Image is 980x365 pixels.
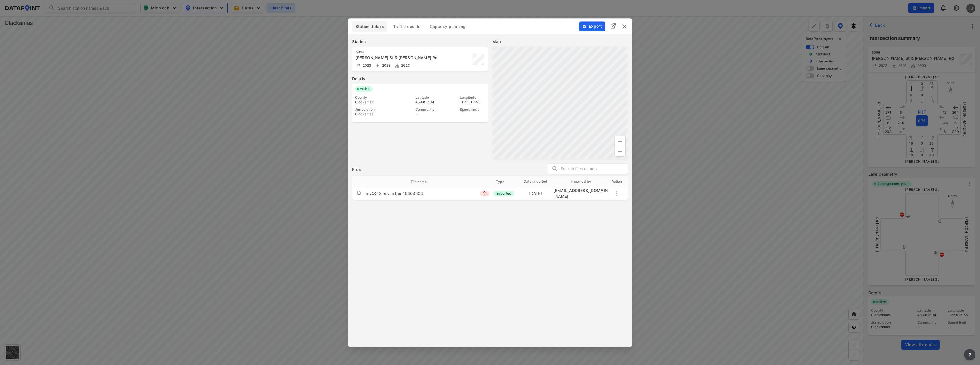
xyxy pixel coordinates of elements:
div: Latitude [415,95,440,100]
span: ? [967,351,972,358]
div: migration@data-point.io [554,188,609,199]
img: full_screen.b7bf9a36.svg [610,23,616,29]
div: Clackamas [355,112,396,116]
th: Imported by [554,176,609,187]
span: 2023 [381,63,391,68]
span: Imported [493,191,514,196]
img: lock_close.8fab59a9.svg [483,191,487,195]
span: 2023 [361,63,371,68]
span: Capacity planning [430,24,466,29]
div: -- [460,112,485,116]
span: Export [582,23,601,29]
img: Bicycle count [394,63,400,68]
td: [DATE] [518,188,554,199]
span: Traffic counts [393,24,421,29]
svg: Zoom In [617,138,624,144]
div: myQC SiteNumber 16360803 [366,191,423,196]
div: Longitude [460,95,485,100]
div: Clackamas [355,100,396,104]
button: delete [621,23,628,30]
span: 2023 [400,63,410,68]
label: Station [352,39,488,45]
div: 45.402094 [415,100,440,104]
img: Pedestrian count [375,63,381,68]
span: Active [358,86,373,92]
label: Map [492,39,628,45]
button: Export [579,21,605,31]
div: SE Gordon St & SE Roethe Rd [356,55,443,61]
div: -- [415,112,440,116]
div: Zoom Out [615,146,626,156]
button: more [964,349,975,360]
div: Speed limit [460,107,485,112]
div: County [355,95,396,100]
img: file.af1f9d02.svg [357,190,361,195]
div: Jurisdiction [355,107,396,112]
div: Zoom In [615,136,626,146]
span: Type [496,179,512,184]
th: Date imported [518,176,554,187]
div: -122.612155 [460,100,485,104]
span: Station details [356,24,384,29]
label: Details [352,76,488,82]
img: close.efbf2170.svg [621,23,628,30]
th: Action [609,176,625,187]
div: Community [415,107,440,112]
h3: Files [352,167,361,172]
img: File%20-%20Download.70cf71cd.svg [582,24,587,29]
img: Turning count [356,63,361,68]
span: File name [411,179,434,184]
div: 5056 [356,50,443,54]
div: basic tabs example [352,21,628,32]
input: Search files names [561,165,628,173]
svg: Zoom Out [617,148,624,154]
